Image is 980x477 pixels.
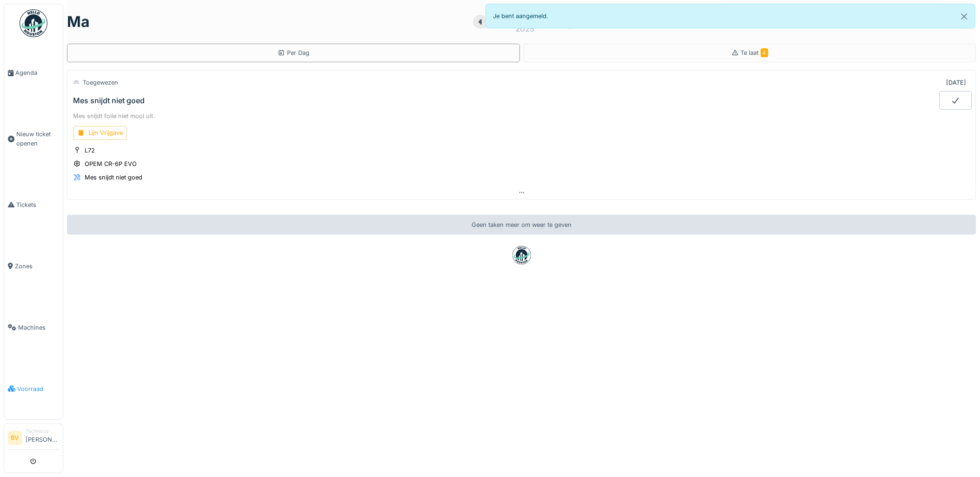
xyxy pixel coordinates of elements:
a: Nieuw ticket openen [4,104,63,174]
a: BV Technicus[PERSON_NAME] [8,428,59,450]
span: Agenda [15,68,59,77]
span: Machines [18,323,59,332]
div: Lijn Vrijgave [73,126,127,139]
span: Te laat [741,49,768,56]
div: Technicus [26,428,59,435]
div: Geen taken meer om weer te geven [67,215,976,235]
div: Per Dag [278,48,309,57]
h1: ma [67,13,90,31]
div: L72 [85,146,95,155]
div: Mes snijdt niet goed [85,173,142,182]
span: 4 [761,48,768,57]
li: BV [8,431,22,445]
span: Zones [15,262,59,271]
span: Nieuw ticket openen [16,130,59,147]
span: Voorraad [17,384,59,393]
a: Tickets [4,174,63,235]
div: Mes snijdt folie niet mooi uit. [73,112,970,120]
div: Mes snijdt niet goed [73,96,145,105]
li: [PERSON_NAME] [26,428,59,448]
button: Close [954,4,975,29]
span: Tickets [16,200,59,209]
div: Je bent aangemeld. [486,4,976,28]
div: OPEM CR-6P EVO [85,159,137,168]
a: Machines [4,297,63,358]
img: Badge_color-CXgf-gQk.svg [20,9,47,37]
img: badge-BVDL4wpA.svg [513,246,531,265]
a: Zones [4,235,63,297]
div: 2025 [516,23,535,34]
div: Toegewezen [83,78,118,87]
a: Voorraad [4,358,63,419]
a: Agenda [4,42,63,104]
div: [DATE] [947,78,967,87]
